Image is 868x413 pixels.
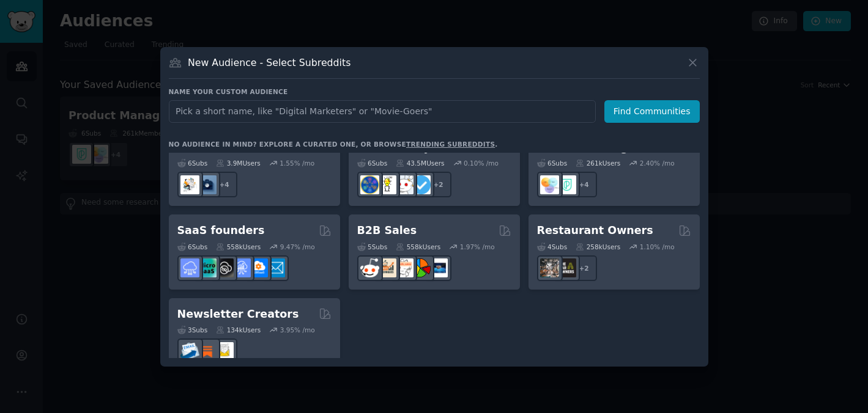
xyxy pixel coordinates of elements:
[280,326,315,334] div: 3.95 % /mo
[540,175,559,194] img: ProductManagement
[215,258,234,277] img: NoCodeSaaS
[426,172,451,197] div: + 2
[557,175,576,194] img: ProductMgmt
[396,243,440,251] div: 558k Users
[537,243,568,251] div: 4 Sub s
[604,100,700,123] button: Find Communities
[557,258,576,277] img: BarOwners
[357,243,388,251] div: 5 Sub s
[215,342,234,361] img: Newsletters
[169,87,700,96] h3: Name your custom audience
[357,223,417,238] h2: B2B Sales
[266,258,285,277] img: SaaS_Email_Marketing
[412,258,431,277] img: B2BSales
[180,175,199,194] img: RemoteJobs
[540,258,559,277] img: restaurantowners
[177,307,299,322] h2: Newsletter Creators
[571,172,597,197] div: + 4
[360,258,379,277] img: sales
[198,258,217,277] img: microsaas
[216,326,261,334] div: 134k Users
[249,258,268,277] img: B2BSaaS
[177,223,265,238] h2: SaaS founders
[177,243,208,251] div: 6 Sub s
[216,243,261,251] div: 558k Users
[429,258,448,277] img: B_2_B_Selling_Tips
[571,255,597,281] div: + 2
[464,159,499,167] div: 0.10 % /mo
[169,140,498,148] div: No audience in mind? Explore a curated one, or browse .
[377,175,396,194] img: lifehacks
[198,342,217,361] img: Substack
[395,175,414,194] img: productivity
[232,258,251,277] img: SaaSSales
[180,342,199,361] img: Emailmarketing
[395,258,414,277] img: b2b_sales
[360,175,379,194] img: LifeProTips
[280,159,314,167] div: 1.55 % /mo
[576,243,620,251] div: 258k Users
[198,175,217,194] img: work
[177,326,208,334] div: 3 Sub s
[396,159,444,167] div: 43.5M Users
[537,159,568,167] div: 6 Sub s
[640,243,675,251] div: 1.10 % /mo
[412,175,431,194] img: getdisciplined
[169,100,596,123] input: Pick a short name, like "Digital Marketers" or "Movie-Goers"
[460,243,495,251] div: 1.97 % /mo
[377,258,396,277] img: salestechniques
[216,159,261,167] div: 3.9M Users
[188,56,351,69] h3: New Audience - Select Subreddits
[537,223,653,238] h2: Restaurant Owners
[280,243,315,251] div: 9.47 % /mo
[406,141,495,148] a: trending subreddits
[177,159,208,167] div: 6 Sub s
[180,258,199,277] img: SaaS
[357,159,388,167] div: 6 Sub s
[576,159,620,167] div: 261k Users
[640,159,675,167] div: 2.40 % /mo
[212,172,237,197] div: + 4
